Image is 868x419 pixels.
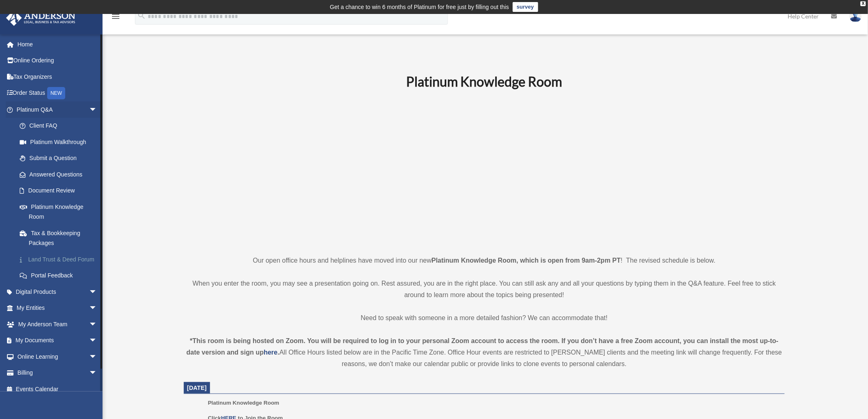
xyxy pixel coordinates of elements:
[330,2,509,12] div: Get a chance to win 6 months of Platinum for free just by filling out this
[850,10,862,22] img: User Pic
[6,348,110,365] a: Online Learningarrow_drop_down
[6,284,110,300] a: Digital Productsarrow_drop_down
[184,255,785,266] p: Our open office hours and helplines have moved into our new ! The revised schedule is below.
[11,150,110,167] a: Submit a Question
[432,257,621,264] strong: Platinum Knowledge Room, which is open from 9am-2pm PT
[4,10,78,26] img: Anderson Advisors Platinum Portal
[184,335,785,370] div: All Office Hours listed below are in the Pacific Time Zone. Office Hour events are restricted to ...
[89,300,105,317] span: arrow_drop_down
[208,400,279,406] span: Platinum Knowledge Room
[6,53,110,69] a: Online Ordering
[11,268,110,284] a: Portal Feedback
[89,332,105,349] span: arrow_drop_down
[89,365,105,382] span: arrow_drop_down
[89,101,105,118] span: arrow_drop_down
[111,11,121,21] i: menu
[6,69,110,85] a: Tax Organizers
[278,349,279,356] strong: .
[11,183,110,199] a: Document Review
[6,332,110,349] a: My Documentsarrow_drop_down
[184,278,785,301] p: When you enter the room, you may see a presentation going on. Rest assured, you are in the right ...
[11,166,110,183] a: Answered Questions
[47,87,65,99] div: NEW
[407,73,562,89] b: Platinum Knowledge Room
[89,316,105,333] span: arrow_drop_down
[184,312,785,324] p: Need to speak with someone in a more detailed fashion? We can accommodate that!
[6,365,110,381] a: Billingarrow_drop_down
[513,2,538,12] a: survey
[11,199,105,225] a: Platinum Knowledge Room
[89,284,105,300] span: arrow_drop_down
[361,101,608,240] iframe: 231110_Toby_KnowledgeRoom
[111,14,121,21] a: menu
[6,316,110,332] a: My Anderson Teamarrow_drop_down
[6,381,110,397] a: Events Calendar
[11,118,110,134] a: Client FAQ
[11,134,110,150] a: Platinum Walkthrough
[861,1,866,6] div: close
[11,225,110,251] a: Tax & Bookkeeping Packages
[6,101,110,118] a: Platinum Q&Aarrow_drop_down
[186,337,779,356] strong: *This room is being hosted on Zoom. You will be required to log in to your personal Zoom account ...
[264,349,278,356] a: here
[11,251,110,268] a: Land Trust & Deed Forum
[187,385,207,391] span: [DATE]
[6,85,110,102] a: Order StatusNEW
[89,348,105,365] span: arrow_drop_down
[6,36,110,53] a: Home
[137,11,146,20] i: search
[6,300,110,316] a: My Entitiesarrow_drop_down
